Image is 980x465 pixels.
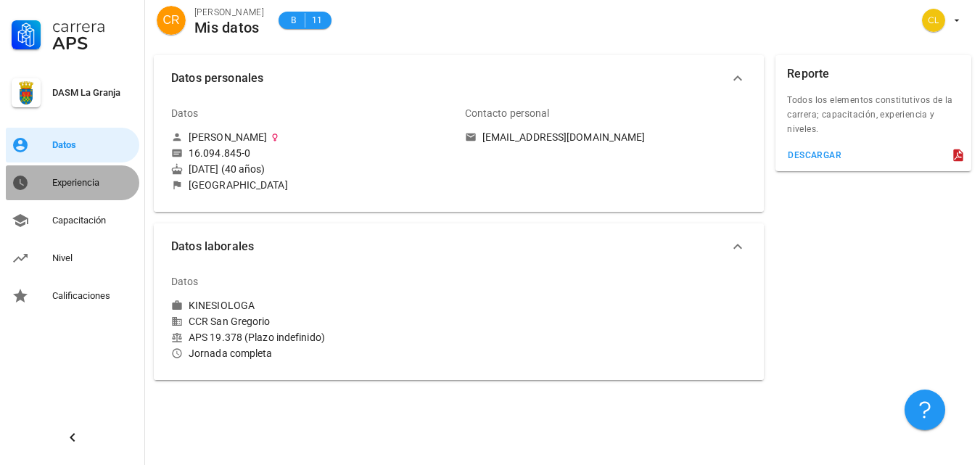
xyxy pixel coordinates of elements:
span: Datos personales [171,68,729,89]
div: [EMAIL_ADDRESS][DOMAIN_NAME] [482,131,646,144]
div: [PERSON_NAME] [194,5,264,20]
div: APS [52,35,133,52]
div: avatar [157,6,186,35]
a: Experiencia [6,165,139,200]
button: descargar [781,145,847,165]
div: Jornada completa [171,347,453,360]
div: Datos [52,139,133,151]
span: 11 [311,13,323,28]
a: Datos [6,128,139,162]
div: CCR San Gregorio [171,315,453,328]
div: [DATE] (40 años) [171,162,453,176]
div: [GEOGRAPHIC_DATA] [189,178,288,192]
div: Mis datos [194,20,264,36]
div: Experiencia [52,177,133,189]
div: Datos [171,264,199,299]
div: [PERSON_NAME] [189,131,267,144]
a: [EMAIL_ADDRESS][DOMAIN_NAME] [465,131,747,144]
span: Datos laborales [171,236,729,257]
div: Contacto personal [465,96,550,131]
div: DASM La Granja [52,87,133,99]
div: Datos [171,96,199,131]
div: Carrera [52,17,133,35]
div: Todos los elementos constitutivos de la carrera; capacitación, experiencia y niveles. [775,93,971,145]
div: descargar [787,150,841,160]
button: Datos laborales [154,223,764,270]
div: APS 19.378 (Plazo indefinido) [171,331,453,344]
div: Calificaciones [52,290,133,302]
a: Calificaciones [6,279,139,313]
div: KINESIOLOGA [189,299,255,312]
span: CR [162,6,179,35]
div: Nivel [52,252,133,264]
div: Reporte [787,55,829,93]
div: avatar [922,9,945,32]
div: 16.094.845-0 [189,147,250,160]
div: Capacitación [52,215,133,226]
button: Datos personales [154,55,764,102]
span: B [287,13,299,28]
a: Capacitación [6,203,139,238]
a: Nivel [6,241,139,276]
